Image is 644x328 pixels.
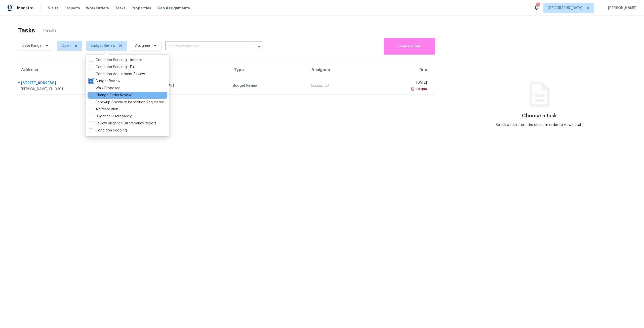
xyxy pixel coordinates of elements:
div: [DATE] [373,80,427,86]
span: Geo Assignments [157,6,190,11]
th: Assignee [306,63,369,77]
div: Unclaimed [310,83,365,88]
label: Diligence Discrepancy [89,114,132,119]
div: Select a task from the queue in order to view details [491,122,588,127]
div: 14 [536,3,540,8]
label: Review Diligence Discrepancy Report [89,121,156,126]
span: Maestro [17,6,34,11]
label: Budget Review [89,79,120,84]
span: Projects [64,6,80,11]
span: Properties [132,6,151,11]
div: Budget Review [233,83,302,88]
th: Due [369,63,435,77]
img: Overdue Alarm Icon [411,86,415,91]
label: Change Order Review [89,93,132,98]
span: Assignee [135,43,150,48]
span: Date Range [22,43,42,48]
th: Address [16,63,141,77]
div: 7:52pm [415,86,427,91]
label: Walk Proposed [89,86,120,91]
span: [PERSON_NAME] [606,6,636,11]
label: Condition Scoping - Interior [89,58,142,63]
h2: Tasks [18,28,35,33]
span: [GEOGRAPHIC_DATA] [548,6,582,11]
div: [STREET_ADDRESS] [21,80,137,87]
h3: Choose a task [522,113,557,118]
button: Create a Task [384,38,435,55]
div: [PERSON_NAME] [145,83,225,89]
label: Condition Adjustment Review [89,72,145,77]
button: Open [255,43,262,50]
span: Create a Task [386,43,433,49]
input: Search by address [165,42,248,50]
span: Work Orders [86,6,109,11]
span: Budget Review [91,43,115,48]
span: Tasks [115,6,126,10]
span: Visits [48,6,58,11]
label: Followup Specialty Inspection Requested [89,100,164,105]
th: Type [229,63,306,77]
label: AP Resolution [89,107,118,112]
div: [PERSON_NAME], FL, 32011 [21,87,137,92]
label: Condition Scoping - Full [89,65,135,70]
span: 1 Results [43,28,56,33]
th: HPM [141,63,229,77]
label: Condition Scoping [89,128,127,133]
span: Open [61,43,71,48]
